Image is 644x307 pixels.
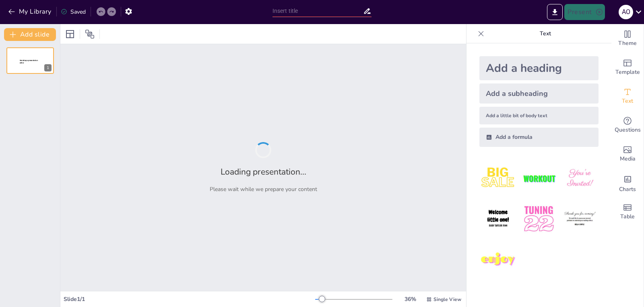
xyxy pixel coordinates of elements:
span: Sendsteps presentation editor [20,59,38,64]
button: Export to PowerPoint [547,4,563,20]
div: Add a little bit of body text [479,107,599,124]
button: Present [564,4,605,20]
img: 4.jpeg [479,200,517,238]
div: 36 % [400,295,420,303]
img: 5.jpeg [520,200,557,238]
input: Insert title [272,5,363,17]
img: 6.jpeg [561,200,599,238]
div: A O [619,5,633,19]
div: 1 [6,47,54,74]
img: 2.jpeg [520,160,557,197]
img: 1.jpeg [479,160,517,197]
p: Please wait while we prepare your content [210,185,317,193]
div: 1 [44,64,52,71]
span: Position [85,29,95,39]
div: Add ready made slides [611,53,644,82]
div: Add a heading [479,56,599,80]
span: Theme [618,39,637,48]
div: Get real-time input from your audience [611,111,644,140]
div: Saved [61,8,86,16]
div: Add text boxes [611,82,644,111]
div: Add images, graphics, shapes or video [611,140,644,169]
h2: Loading presentation... [221,166,306,177]
span: Table [620,212,635,221]
button: My Library [6,5,55,18]
div: Add a table [611,197,644,226]
span: Template [615,68,640,77]
button: Add slide [4,28,56,41]
span: Text [622,97,633,106]
div: Layout [64,28,76,41]
div: Add a subheading [479,83,599,104]
div: Add charts and graphs [611,169,644,197]
span: Questions [615,126,641,134]
span: Charts [619,185,636,194]
span: Single View [433,296,461,303]
div: Add a formula [479,128,599,147]
img: 3.jpeg [561,160,599,197]
img: 7.jpeg [479,241,517,279]
p: Text [487,24,603,43]
span: Media [620,155,636,163]
div: Slide 1 / 1 [64,295,315,303]
button: A O [619,4,633,20]
div: Change the overall theme [611,24,644,53]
